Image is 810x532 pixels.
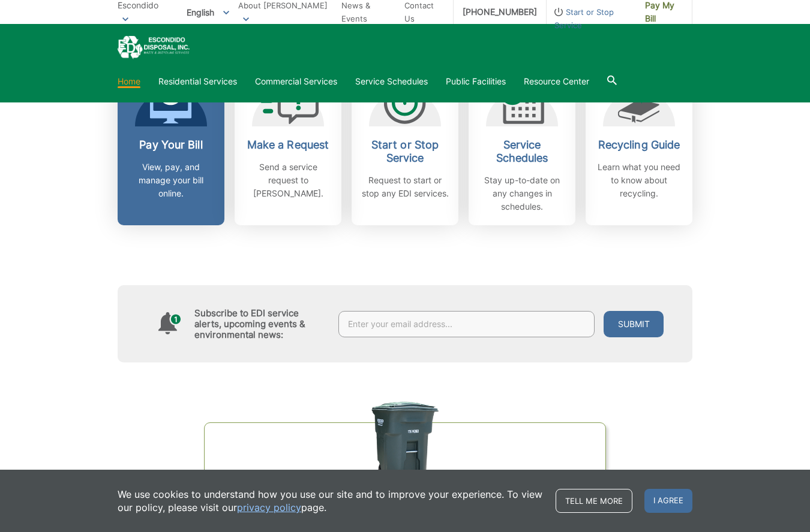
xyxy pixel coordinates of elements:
a: privacy policy [237,501,301,514]
span: English [178,2,238,22]
h2: Recycling Guide [595,138,683,152]
p: Learn what you need to know about recycling. [595,161,683,200]
h4: Subscribe to EDI service alerts, upcoming events & environmental news: [194,308,326,340]
a: Make a Request Send a service request to [PERSON_NAME]. [235,66,341,225]
button: Submit [604,311,664,337]
a: EDCD logo. Return to the homepage. [118,36,190,59]
p: Stay up-to-date on any changes in schedules. [478,174,566,213]
a: Commercial Services [255,75,337,88]
h2: Start or Stop Service [361,138,449,165]
p: View, pay, and manage your bill online. [127,161,215,200]
span: I agree [644,489,692,513]
p: We use cookies to understand how you use our site and to improve your experience. To view our pol... [118,488,544,514]
a: Residential Services [158,75,237,88]
a: Tell me more [556,489,632,513]
a: Pay Your Bill View, pay, and manage your bill online. [118,66,224,225]
a: Service Schedules [355,75,428,88]
input: Enter your email address... [338,311,595,337]
a: Public Facilities [446,75,506,88]
h2: Pay Your Bill [127,138,215,152]
p: Send a service request to [PERSON_NAME]. [244,161,332,200]
a: Home [118,75,140,88]
a: Service Schedules Stay up-to-date on any changes in schedules. [469,66,575,225]
h2: Service Schedules [478,138,566,165]
a: Recycling Guide Learn what you need to know about recycling. [586,66,692,225]
h2: Make a Request [244,138,332,152]
p: Request to start or stop any EDI services. [361,174,449,200]
a: Resource Center [524,75,589,88]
